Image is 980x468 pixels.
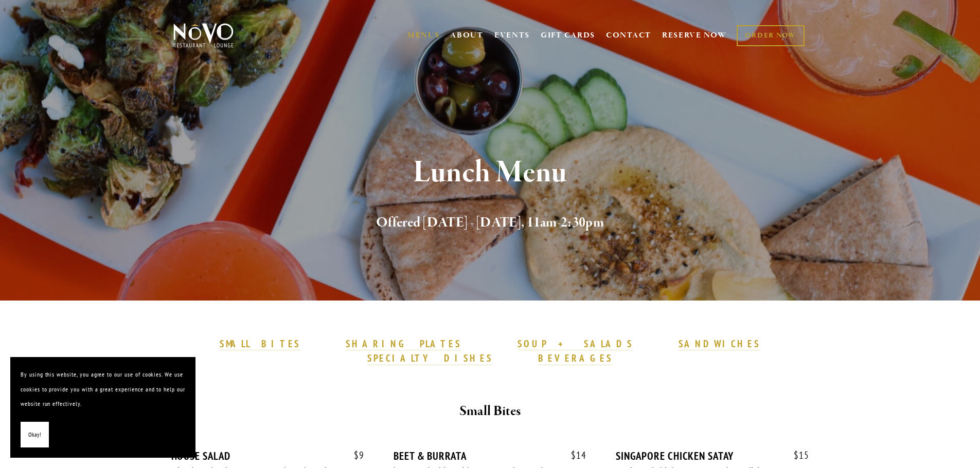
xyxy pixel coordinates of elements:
[394,450,586,462] div: BEET & BURRATA
[783,450,809,461] span: 15
[220,338,300,351] a: SMALL BITES
[21,422,49,448] button: Okay!
[344,450,364,461] span: 9
[10,357,195,458] section: Cookie banner
[190,156,790,190] h1: Lunch Menu
[494,30,530,41] a: EVENTS
[354,449,359,461] span: $
[571,449,576,461] span: $
[220,338,300,350] strong: SMALL BITES
[367,352,493,364] strong: SPECIALTY DISHES
[190,212,790,234] h2: Offered [DATE] - [DATE], 11am-2:30pm
[606,26,651,45] a: CONTACT
[346,338,461,350] strong: SHARING PLATES
[518,338,633,351] a: SOUP + SALADS
[346,338,461,351] a: SHARING PLATES
[450,30,484,41] a: ABOUT
[21,367,185,411] p: By using this website, you agree to our use of cookies. We use cookies to provide you with a grea...
[518,338,633,350] strong: SOUP + SALADS
[459,402,521,420] strong: Small Bites
[538,352,613,364] strong: BEVERAGES
[407,30,440,41] a: MENUS
[662,26,727,45] a: RESERVE NOW
[737,25,804,46] a: ORDER NOW
[616,450,809,462] div: SINGAPORE CHICKEN SATAY
[679,338,761,351] a: SANDWICHES
[794,449,799,461] span: $
[171,23,236,48] img: Novo Restaurant &amp; Lounge
[541,26,595,45] a: GIFT CARDS
[561,450,586,461] span: 14
[28,427,41,442] span: Okay!
[367,352,493,365] a: SPECIALTY DISHES
[538,352,613,365] a: BEVERAGES
[679,338,761,350] strong: SANDWICHES
[171,450,364,462] div: HOUSE SALAD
